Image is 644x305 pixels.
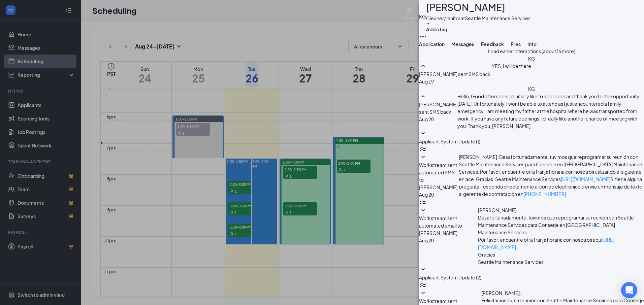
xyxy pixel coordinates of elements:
span: Workstream sent automated email to [PERSON_NAME]. [419,215,462,236]
span: Messages [451,41,474,47]
button: Load earlier interactions (about 16 more) [488,47,575,55]
div: Open Intercom Messenger [621,282,637,298]
svg: SmallChevronDown [419,130,427,138]
span: Files [511,41,521,47]
span: Aug 20 [419,191,434,198]
a: [URL][DOMAIN_NAME] [561,176,610,182]
p: Desafortunadamente, tuvimos que reprogramar su reunión con Seattle Maintenance Services para Cons... [478,214,644,236]
a: [PHONE_NUMBER] [523,191,566,197]
svg: WorkstreamLogo [419,145,427,153]
svg: SmallChevronDown [419,206,427,214]
p: [PERSON_NAME], [481,289,644,297]
span: Aug 19 [419,78,434,85]
p: Por favor, encuentre otra franja horaria con nosotros aquí [478,236,644,251]
span: Info [527,41,537,47]
span: [PERSON_NAME]. Desafortunadamente, tuvimos que reprogramar su reunión con Seattle Maintenance Ser... [459,154,642,197]
span: Application [419,41,445,47]
svg: Ellipses [419,33,427,41]
svg: SmallChevronUp [419,93,427,101]
span: Applicant System Update (1) [419,138,480,144]
span: [PERSON_NAME] sent SMS back. [419,101,457,115]
svg: WorkstreamLogo [419,198,427,206]
span: [PERSON_NAME] sent SMS back. [419,71,492,77]
span: Aug 20 [419,237,434,244]
span: Aug 20 [419,115,434,123]
button: PlusAdd a tag [426,22,447,33]
div: Cleaner/Janitor at Seattle Maintenance Services [426,15,530,22]
p: [PERSON_NAME], [478,206,644,214]
span: Feedback [481,41,504,47]
button: SmallChevronDownApplicant System Update (2) [419,266,481,281]
svg: SmallChevronDown [419,266,427,274]
svg: WorkstreamLogo [419,281,427,289]
span: Workstream sent automated SMS to [PERSON_NAME]. [419,162,459,190]
span: YES, I will be there. [492,63,533,69]
button: SmallChevronDownApplicant System Update (1) [419,130,480,145]
svg: SmallChevronDown [419,153,427,161]
span: Hello, Good afternoon! Id initially like to apologize and thank you for the opportunity [DATE]. U... [457,93,639,129]
svg: SmallChevronUp [419,62,427,70]
div: KG [528,55,535,62]
svg: Plus [426,22,430,26]
div: KG [419,13,426,20]
span: Applicant System Update (2) [419,274,481,280]
svg: SmallChevronDown [419,289,427,297]
p: Seattle Maintenance Services [478,258,644,266]
div: KG [528,85,535,93]
p: Gracias [478,251,644,258]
